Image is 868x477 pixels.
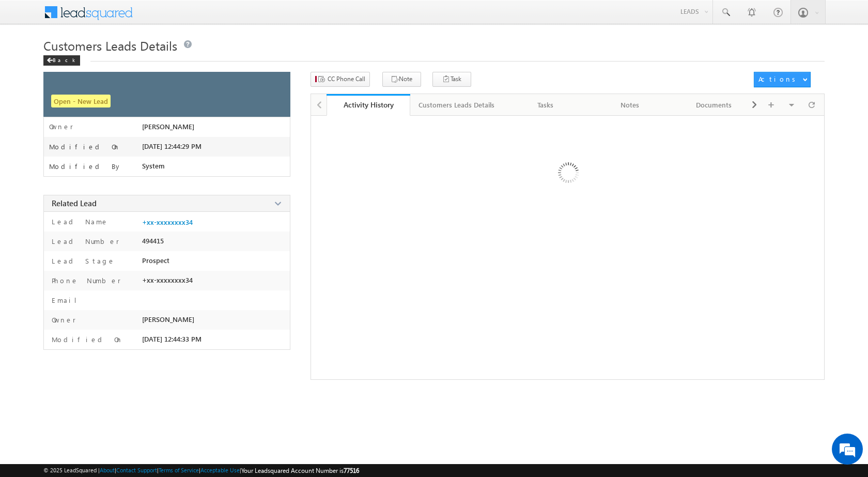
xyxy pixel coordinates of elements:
[588,94,672,116] a: Notes
[142,256,169,265] span: Prospect
[327,94,411,116] a: Activity History
[49,122,73,131] label: Owner
[432,72,471,87] button: Task
[49,296,85,305] label: Email
[100,467,115,473] a: About
[758,74,799,84] div: Actions
[142,315,194,324] span: [PERSON_NAME]
[49,315,76,325] label: Owner
[52,198,97,208] span: Related Lead
[754,72,811,87] button: Actions
[382,72,421,87] button: Note
[49,217,109,226] label: Lead Name
[672,94,756,116] a: Documents
[49,237,119,246] label: Lead Number
[241,467,359,474] span: Your Leadsquared Account Number is
[159,467,199,473] a: Terms of Service
[311,72,370,87] button: CC Phone Call
[200,467,240,473] a: Acceptable Use
[142,335,202,343] span: [DATE] 12:44:33 PM
[514,121,621,228] img: Loading ...
[142,142,202,150] span: [DATE] 12:44:29 PM
[43,55,80,66] div: Back
[43,466,359,475] span: © 2025 LeadSquared | | | | |
[142,276,193,284] span: +xx-xxxxxxxx34
[419,99,494,111] div: Customers Leads Details
[142,122,194,131] span: [PERSON_NAME]
[49,162,122,171] label: Modified By
[504,94,588,116] a: Tasks
[328,74,365,84] span: CC Phone Call
[142,218,193,226] a: +xx-xxxxxxxx34
[116,467,157,473] a: Contact Support
[680,99,747,111] div: Documents
[142,162,165,170] span: System
[410,94,504,116] a: Customers Leads Details
[49,335,123,344] label: Modified On
[596,99,663,111] div: Notes
[49,256,115,266] label: Lead Stage
[49,143,120,151] label: Modified On
[51,95,111,107] span: Open - New Lead
[344,467,359,474] span: 77516
[43,37,177,54] span: Customers Leads Details
[49,276,121,285] label: Phone Number
[142,237,164,245] span: 494415
[334,100,403,110] div: Activity History
[512,99,579,111] div: Tasks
